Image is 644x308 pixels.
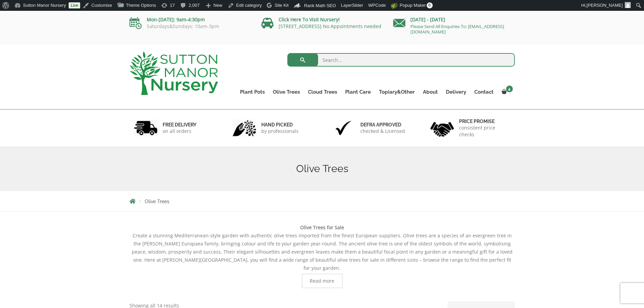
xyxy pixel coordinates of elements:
[341,87,375,97] a: Plant Care
[587,3,623,8] span: [PERSON_NAME]
[129,198,515,204] nav: Breadcrumbs
[129,24,251,29] p: Saturdays&Sundays: 10am-3pm
[360,122,405,128] h6: Defra approved
[393,16,515,24] p: [DATE] - [DATE]
[69,2,80,8] a: Live
[129,16,251,24] p: Mon-[DATE]: 9am-4:30pm
[300,224,344,231] b: Olive Trees for Sale
[129,223,515,288] div: Create a stunning Mediterranean-style garden with authentic olive trees imported from the finest ...
[163,128,196,135] p: on all orders
[261,128,299,135] p: by professionals
[233,119,256,137] img: 2.jpg
[442,87,470,97] a: Delivery
[134,119,158,137] img: 1.jpg
[304,87,341,97] a: Cloud Trees
[145,199,169,204] span: Olive Trees
[304,3,336,8] span: Rank Math SEO
[506,86,513,92] span: 4
[287,53,515,67] input: Search...
[279,16,340,23] a: Click Here To Visit Nursery!
[360,128,405,135] p: checked & Licensed
[163,122,196,128] h6: FREE DELIVERY
[236,87,269,97] a: Plant Pots
[261,122,299,128] h6: hand picked
[310,279,334,283] span: Read more
[410,23,504,35] a: Please Send All Enquiries To: [EMAIL_ADDRESS][DOMAIN_NAME]
[275,3,288,8] span: Site Kit
[375,87,419,97] a: Topiary&Other
[498,87,515,97] a: 4
[332,119,355,137] img: 3.jpg
[279,23,381,29] a: [STREET_ADDRESS] No Appointments needed
[427,2,433,8] span: 0
[269,87,304,97] a: Olive Trees
[129,51,218,95] img: logo
[459,118,510,124] h6: Price promise
[129,163,515,175] h1: Olive Trees
[470,87,498,97] a: Contact
[430,118,454,138] img: 4.jpg
[459,124,510,138] p: consistent price checks
[419,87,442,97] a: About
